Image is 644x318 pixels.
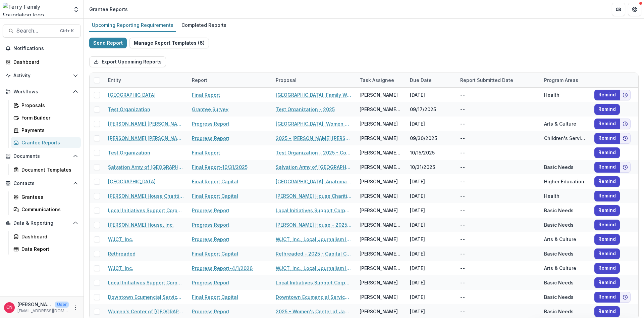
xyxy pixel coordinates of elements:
a: Completed Reports [179,19,229,32]
div: Program Areas [540,73,590,87]
div: -- [460,120,465,127]
nav: breadcrumb [87,4,130,14]
div: -- [460,164,465,171]
span: Notifications [13,46,78,51]
button: Add to friends [620,119,631,129]
div: -- [460,91,465,98]
button: Remind [594,234,620,245]
a: Final Report Capital [192,250,238,257]
div: -- [460,178,465,185]
span: Data & Reporting [13,220,70,226]
button: Notifications [3,43,81,54]
span: Activity [13,73,70,79]
button: Remind [594,90,620,100]
div: Grantee Reports [21,139,75,146]
div: Entity [104,77,125,84]
button: Open Contacts [3,178,81,189]
a: WJCT, Inc. [108,265,133,272]
button: Add to friends [620,162,631,173]
a: Rethreaded [108,250,136,257]
div: Document Templates [21,166,75,173]
button: Get Help [628,3,641,16]
a: Salvation Army of [GEOGRAPHIC_DATA][US_STATE], [DATE]-[DATE] General Program Support, 25000, Adults [276,164,352,171]
div: -- [460,236,465,243]
div: [PERSON_NAME] ([PERSON_NAME] Contact) [360,265,402,272]
div: Report [188,77,211,84]
span: Contacts [13,181,70,186]
button: Open Data & Reporting [3,218,81,228]
div: Basic Needs [544,279,574,286]
div: Upcoming Reporting Requirements [89,20,176,30]
button: Remind [594,220,620,230]
div: Program Areas [540,77,582,84]
p: User [55,302,69,308]
a: Local Initiatives Support Corporation - 2025 - General Operating Support [276,207,352,214]
div: 10/15/2025 [406,145,456,160]
button: Manage Report Templates (6) [129,38,209,48]
a: WJCT, Inc. [108,236,133,243]
div: Health [544,91,559,98]
button: Remind [594,191,620,201]
a: Women's Center of [GEOGRAPHIC_DATA] [108,308,184,315]
div: Due Date [406,73,456,87]
a: [GEOGRAPHIC_DATA] [108,178,156,185]
a: WJCT, Inc., Local Journalism Initiative Fund [276,236,352,243]
div: Basic Needs [544,250,574,257]
div: [DATE] [406,232,456,246]
a: Salvation Army of [GEOGRAPHIC_DATA][US_STATE] [108,164,184,171]
div: Dashboard [21,233,75,240]
div: -- [460,265,465,272]
div: Completed Reports [179,20,229,30]
a: [GEOGRAPHIC_DATA] [108,91,156,98]
a: Local Initiatives Support Corporation [108,207,184,214]
button: Open Workflows [3,86,81,97]
a: [PERSON_NAME] [PERSON_NAME] Fund Foundation [108,135,184,142]
a: Dashboard [11,231,81,242]
div: Arts & Culture [544,265,576,272]
div: Task Assignee [356,73,406,87]
div: Form Builder [21,114,75,121]
div: Proposals [21,102,75,109]
div: 09/17/2025 [406,102,456,117]
button: Remind [594,162,620,173]
button: Remind [594,133,620,144]
a: Dashboard [3,56,81,67]
button: Remind [594,292,620,303]
span: Documents [13,153,70,159]
button: Add to friends [620,90,631,100]
a: Final Report Capital [192,178,238,185]
img: Terry Family Foundation logo [3,3,69,16]
div: Grantee Reports [89,6,128,13]
div: Dashboard [13,58,75,65]
div: Carol Nieves [6,305,12,310]
a: Test Organization [108,106,150,113]
a: 2025 - [PERSON_NAME] [PERSON_NAME] Fund Foundation - Program or Project [276,135,352,142]
div: [PERSON_NAME] [360,293,398,301]
a: Final Report Capital [192,192,238,199]
div: Grantees [21,193,75,200]
div: -- [460,106,465,113]
div: -- [460,293,465,301]
div: Higher Education [544,178,584,185]
p: [EMAIL_ADDRESS][DOMAIN_NAME] [17,308,69,314]
div: [PERSON_NAME] [360,135,398,142]
a: [GEOGRAPHIC_DATA], Family Weekend Retreats, 25000 [276,91,352,98]
button: Remind [594,248,620,259]
a: Data Report [11,243,81,255]
button: Open Documents [3,151,81,162]
div: [DATE] [406,88,456,102]
div: [DATE] [406,189,456,203]
div: Basic Needs [544,221,574,228]
div: Report Submitted Date [456,73,540,87]
div: [DATE] [406,246,456,261]
button: Remind [594,147,620,158]
div: Entity [104,73,188,87]
a: [PERSON_NAME] House - 2025 - General Operating Support [276,221,352,228]
a: Final Report [192,149,220,156]
button: Partners [612,3,625,16]
a: Test Organization - 2025 - Communication Guidelines [276,149,352,156]
div: Proposal [272,73,356,87]
button: Open entity switcher [71,3,81,16]
div: [PERSON_NAME] [360,192,398,199]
